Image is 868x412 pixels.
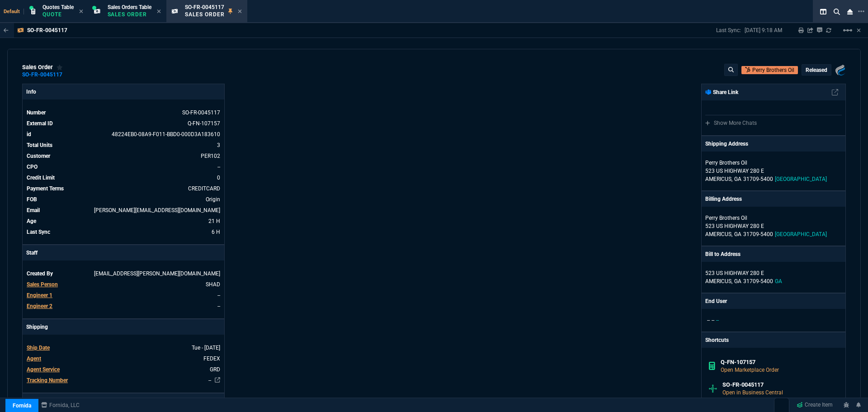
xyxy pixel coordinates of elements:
span: GA [775,278,782,284]
p: Sales Order [185,11,225,18]
span: -- [712,317,714,323]
a: msbcCompanyName [38,401,82,409]
tr: jared@perrybrothersoil.com [26,206,221,215]
p: Billing Address [705,195,742,203]
tr: undefined [26,376,221,385]
span: CPO [27,164,38,170]
tr: undefined [26,162,221,171]
a: -- [208,377,211,384]
span: FEDEX [203,355,220,362]
p: Perry Brothers Oil [705,214,792,222]
span: Origin [206,196,220,203]
nx-icon: Back to Table [4,27,9,33]
tr: undefined [26,280,221,289]
span: 2025-10-14T00:00:00.000Z [192,345,220,351]
nx-icon: Close Tab [157,8,161,15]
span: SETI.SHADAB@FORNIDA.COM [94,270,220,277]
span: AMERICUS, [705,231,732,237]
a: Create Item [793,398,836,412]
span: Customer [27,153,50,159]
span: 31709-5400 [743,278,773,284]
p: Bill to Address [705,250,741,258]
span: [GEOGRAPHIC_DATA] [775,231,827,237]
span: 0 [217,175,220,181]
span: Sales Orders Table [108,4,151,10]
p: Open in Business Central [722,388,838,397]
p: Shortcuts [702,332,845,348]
p: End User [705,297,727,305]
nx-icon: Split Panels [816,6,830,17]
tr: See Marketplace Order [26,108,221,117]
span: AMERICUS, [705,278,732,284]
nx-icon: Search [830,6,844,17]
h6: Q-FN-107157 [721,359,839,366]
span: Total Units [27,142,52,148]
p: 523 US HIGHWAY 280 E [705,167,842,175]
span: 31709-5400 [743,176,773,182]
tr: undefined [26,141,221,150]
p: Perry Brothers Oil [752,66,794,74]
nx-icon: Close Tab [238,8,242,15]
div: Add to Watchlist [57,64,63,71]
mat-icon: Example home icon [842,25,853,36]
span: jared@perrybrothersoil.com [94,207,220,213]
span: Number [27,109,46,116]
tr: undefined [26,354,221,363]
span: Default [4,9,24,14]
nx-icon: Close Tab [79,8,83,15]
div: sales order [22,64,63,71]
tr: undefined [26,269,221,278]
span: SHAD [206,281,220,288]
span: 10/13/25 => 7:00 PM [208,218,220,224]
nx-icon: Close Workbench [844,6,856,17]
p: Quote [42,11,74,18]
span: 3 [217,142,220,148]
a: -- [217,164,220,170]
tr: undefined [26,173,221,182]
span: -- [707,317,710,323]
tr: undefined [26,184,221,193]
tr: See Marketplace Order [26,119,221,128]
span: Payment Terms [27,185,64,192]
tr: See Marketplace Order [26,130,221,139]
a: SO-FR-0045117 [22,74,62,76]
span: 10/14/25 => 9:18 AM [212,229,220,235]
span: Ship Date [27,345,50,351]
span: External ID [27,120,53,127]
span: -- [716,317,719,323]
tr: undefined [26,365,221,374]
span: See Marketplace Order [112,131,220,137]
p: 523 US HIGHWAY 280 E [705,222,842,230]
p: Open Marketplace Order [721,366,839,374]
span: AMERICUS, [705,176,732,182]
tr: 10/14/25 => 9:18 AM [26,227,221,237]
span: GRD [210,366,220,373]
h6: SO-FR-0045117 [722,381,838,388]
span: Email [27,207,40,213]
p: Staff [23,245,224,260]
tr: 10/13/25 => 7:00 PM [26,217,221,226]
span: FOB [27,196,37,203]
span: SO-FR-0045117 [185,4,224,10]
span: Age [27,218,36,224]
tr: undefined [26,152,221,161]
a: Show More Chats [705,120,757,126]
span: GA [734,176,741,182]
span: -- [217,303,220,309]
span: 31709-5400 [743,231,773,237]
span: [GEOGRAPHIC_DATA] [775,176,827,182]
p: Shipping [23,319,224,335]
a: Open Customer in hubSpot [741,66,798,74]
tr: undefined [26,195,221,204]
a: PER102 [201,153,220,159]
a: See Marketplace Order [188,120,220,127]
p: Customer [23,393,224,409]
span: Credit Limit [27,175,55,181]
span: Quotes Table [42,4,74,10]
p: Sales Order [108,11,151,18]
p: 523 US HIGHWAY 280 E [705,269,842,277]
p: Perry Brothers Oil [705,159,792,167]
span: id [27,131,31,137]
span: GA [734,278,741,284]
